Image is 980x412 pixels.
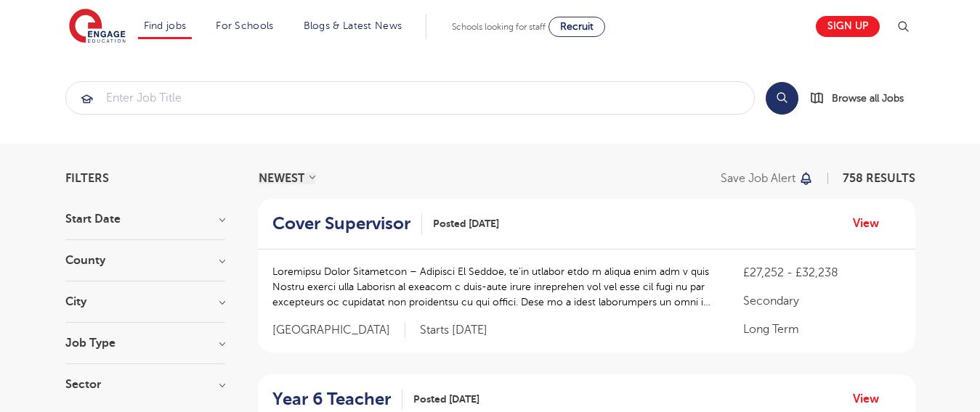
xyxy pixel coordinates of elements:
[304,20,402,31] a: Blogs & Latest News
[144,20,187,31] a: Find jobs
[272,213,410,234] h2: Cover Supervisor
[420,323,487,338] p: Starts [DATE]
[816,16,880,37] a: Sign up
[560,21,594,32] span: Recruit
[743,264,900,281] p: £27,252 - £32,238
[853,214,890,233] a: View
[721,173,795,184] p: Save job alert
[69,9,126,45] img: Engage Education
[452,22,546,32] span: Schools looking for staff
[272,389,391,410] h2: Year 6 Teacher
[65,213,225,225] h3: Start Date
[433,216,499,231] span: Posted [DATE]
[216,20,273,31] a: For Schools
[65,337,225,349] h3: Job Type
[548,17,605,37] a: Recruit
[721,173,814,184] button: Save job alert
[65,81,755,115] div: Submit
[810,90,915,107] a: Browse all Jobs
[272,323,405,338] span: [GEOGRAPHIC_DATA]
[272,264,715,310] p: Loremipsu Dolor Sitametcon – Adipisci El Seddoe, te’in utlabor etdo m aliqua enim adm v quis Nost...
[66,82,754,114] input: Submit
[743,292,900,310] p: Secondary
[853,390,890,408] a: View
[413,392,479,407] span: Posted [DATE]
[272,389,402,410] a: Year 6 Teacher
[272,213,422,234] a: Cover Supervisor
[832,90,904,107] span: Browse all Jobs
[843,172,915,185] span: 758 RESULTS
[65,379,225,390] h3: Sector
[766,82,798,115] button: Search
[65,296,225,308] h3: City
[65,173,109,184] span: Filters
[743,321,900,338] p: Long Term
[65,255,225,266] h3: County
